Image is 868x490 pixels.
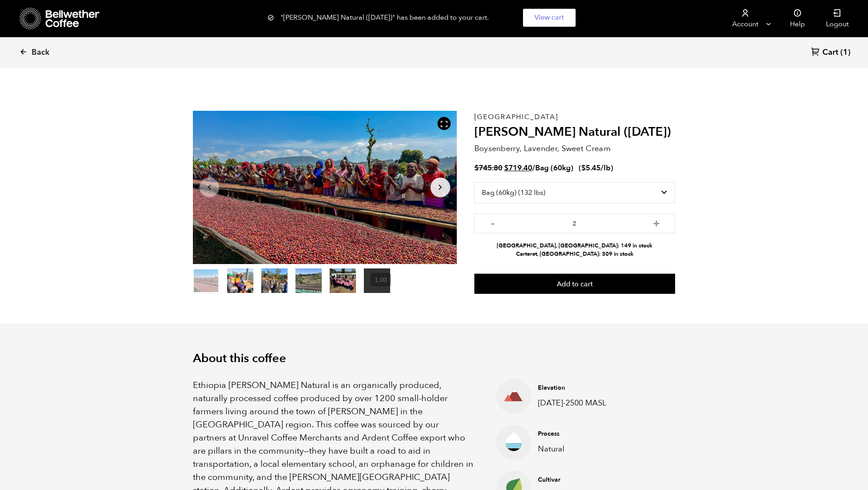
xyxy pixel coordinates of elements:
[474,163,479,173] span: $
[822,47,838,58] span: Cart
[538,443,621,455] p: Natural
[32,47,50,58] span: Back
[811,47,850,59] a: Cart (1)
[581,163,601,173] bdi: 5.45
[601,163,611,173] span: /lb
[581,163,586,173] span: $
[535,163,573,173] span: Bag (60kg)
[504,163,532,173] bdi: 719.40
[364,268,390,293] video: Your browser does not support the video tag.
[651,218,662,227] button: +
[579,163,613,173] span: ( )
[474,163,502,173] bdi: 745.80
[504,163,509,173] span: $
[538,397,621,409] p: [DATE]-2500 MASL
[474,125,675,140] h2: [PERSON_NAME] Natural ([DATE])
[267,9,601,27] div: "[PERSON_NAME] Natural ([DATE])" has been added to your cart.
[538,430,621,438] h4: Process
[474,143,675,155] p: Boysenberry, Lavender, Sweet Cream
[193,352,675,366] h2: About this coffee
[474,250,675,258] li: Carteret, [GEOGRAPHIC_DATA]: 309 in stock
[474,242,675,250] li: [GEOGRAPHIC_DATA], [GEOGRAPHIC_DATA]: 149 in stock
[532,163,535,173] span: /
[538,476,621,484] h4: Cultivar
[840,47,850,58] span: (1)
[523,9,576,27] a: View cart
[474,274,675,294] button: Add to cart
[487,218,498,227] button: -
[538,384,621,392] h4: Elevation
